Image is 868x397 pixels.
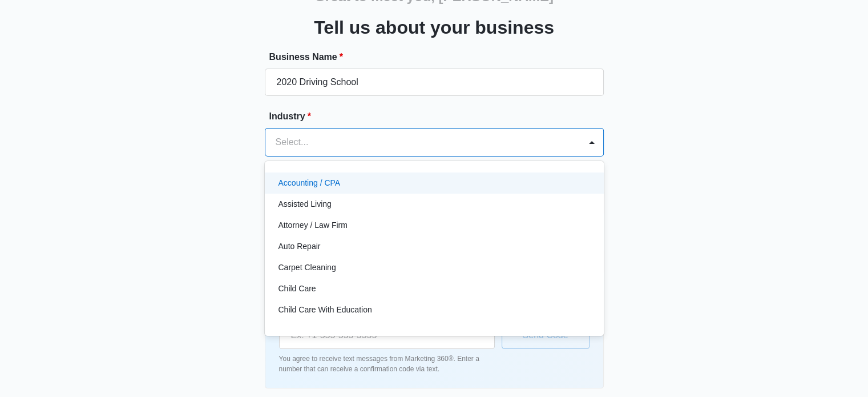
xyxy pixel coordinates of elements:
p: You agree to receive text messages from Marketing 360®. Enter a number that can receive a confirm... [279,354,495,374]
p: Auto Repair [278,240,321,252]
p: Carpet Cleaning [278,262,336,274]
p: Attorney / Law Firm [278,219,348,231]
p: Accounting / CPA [278,177,341,189]
h3: Tell us about your business [314,14,554,41]
p: Assisted Living [278,198,332,210]
input: e.g. Jane's Plumbing [265,69,604,96]
p: Chiropractor [278,325,322,337]
label: Industry [269,110,608,123]
label: Business Name [269,50,608,64]
p: Child Care With Education [278,304,372,316]
p: Child Care [278,283,316,295]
